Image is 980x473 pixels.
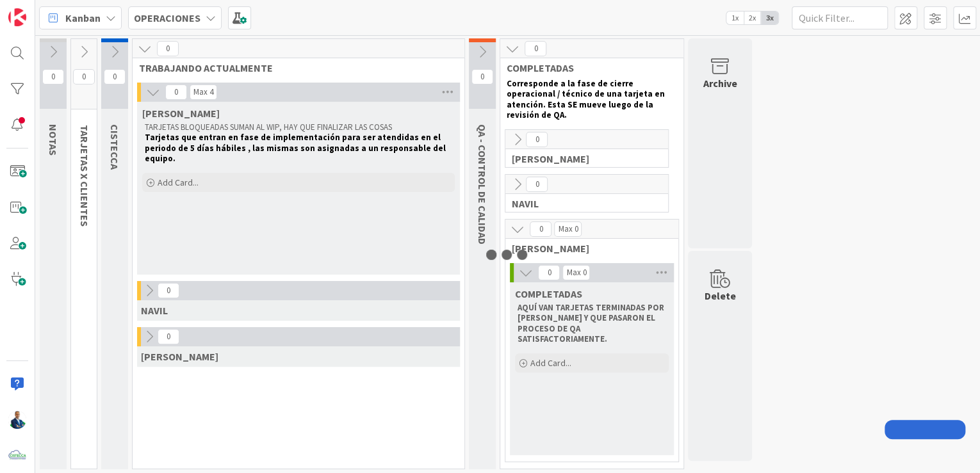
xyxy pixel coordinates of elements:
[158,329,179,344] span: 0
[507,61,667,74] span: COMPLETADAS
[507,78,667,120] strong: Corresponde a la fase de cierre operacional / técnico de una tarjeta en atención. Esta SE mueve l...
[515,287,582,300] span: COMPLETADAS
[141,304,168,317] span: NAVIL
[530,221,551,237] span: 0
[47,124,60,156] span: NOTAS
[139,61,448,74] span: TRABAJANDO ACTUALMENTE
[538,265,560,280] span: 0
[525,41,546,56] span: 0
[566,269,586,276] div: Max 0
[526,177,548,192] span: 0
[726,12,744,24] span: 1x
[512,152,652,165] span: GABRIEL
[558,226,578,232] div: Max 0
[512,197,652,210] span: NAVIL
[65,10,101,26] span: Kanban
[530,357,571,369] span: Add Card...
[157,41,179,56] span: 0
[8,8,26,26] img: Visit kanbanzone.com
[78,125,91,227] span: TARJETAS X CLIENTES
[141,350,218,363] span: FERNANDO
[703,76,737,91] div: Archive
[476,124,489,245] span: QA - CONTROL DE CALIDAD
[8,411,26,429] img: GA
[145,132,448,164] strong: Tarjetas que entran en fase de implementación para ser atendidas en el periodo de 5 días hábiles ...
[142,107,220,120] span: GABRIEL
[193,89,213,95] div: Max 4
[792,6,888,29] input: Quick Filter...
[761,12,778,24] span: 3x
[145,122,392,132] span: TARJETAS BLOQUEADAS SUMAN AL WIP, HAY QUE FINALIZAR LAS COSAS
[42,69,64,84] span: 0
[705,288,736,303] div: Delete
[73,69,95,84] span: 0
[158,177,199,188] span: Add Card...
[165,84,187,100] span: 0
[104,69,126,84] span: 0
[108,124,121,170] span: CISTECCA
[518,302,666,344] strong: AQUÍ VAN TARJETAS TERMINADAS POR [PERSON_NAME] Y QUE PASARON EL PROCESO DE QA SATISFACTORIAMENTE.
[512,242,662,255] span: FERNANDO
[134,12,200,24] b: OPERACIONES
[744,12,761,24] span: 2x
[471,69,493,84] span: 0
[158,283,179,298] span: 0
[8,447,26,465] img: avatar
[526,132,548,147] span: 0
